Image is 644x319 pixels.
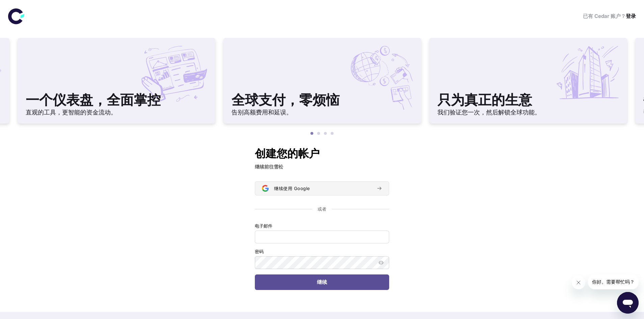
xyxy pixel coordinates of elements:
font: 直观的工具，更智能的资金流动。 [26,109,117,116]
font: 告别高额费用和延误。 [232,109,292,116]
font: 一个仪表盘，全面掌控 [26,92,161,108]
font: 电子邮件 [255,223,272,229]
font: 我们验证您一次，然后解锁全球功能。 [437,109,541,116]
font: 继续 [317,279,327,285]
img: 使用 Google 登录 [262,185,269,192]
iframe: 启动消息传送窗口的按钮 [617,292,639,314]
iframe: 来自公司的消息 [588,274,639,289]
button: 显示密码 [377,259,385,267]
font: 全球支付，零烦恼 [232,92,340,108]
font: 继续使用 Google [274,186,310,191]
font: 继续前往雪松 [255,164,283,169]
font: 创建您的帐户 [255,147,320,160]
button: 继续 [255,274,389,290]
a: 登录 [626,13,636,19]
font: 或者 [318,206,326,212]
button: 使用 Google 登录继续使用 Google [255,181,389,195]
font: 只为真正的生意 [437,92,532,108]
font: 已有 Cedar 账户？ [583,13,626,19]
font: 密码 [255,249,264,254]
iframe: 关闭消息 [572,276,585,289]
